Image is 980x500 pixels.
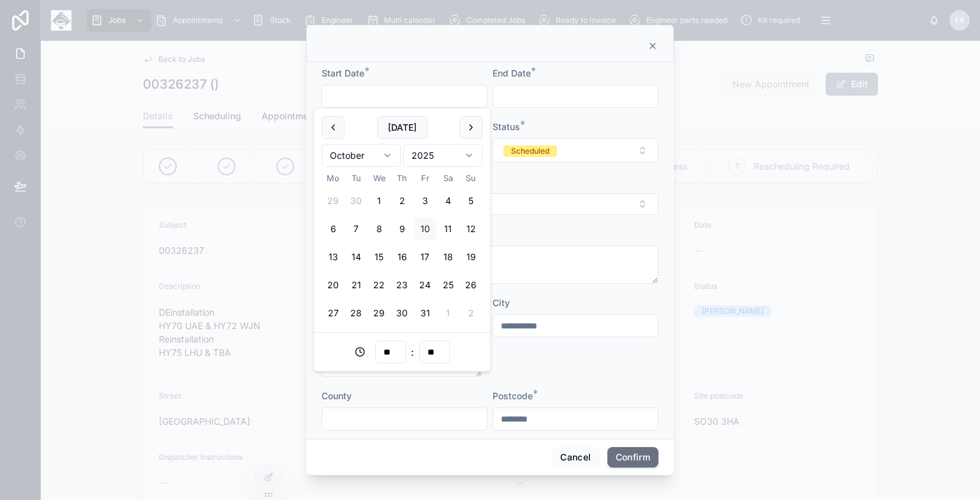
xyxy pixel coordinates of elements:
span: Start Date [322,68,364,78]
span: Status [493,121,520,132]
button: Saturday, 4 October 2025 [436,189,459,212]
th: Sunday [459,172,482,184]
button: Thursday, 2 October 2025 [390,189,413,212]
button: Tuesday, 7 October 2025 [345,217,367,240]
button: Tuesday, 21 October 2025 [345,274,367,297]
button: Tuesday, 28 October 2025 [345,302,367,325]
span: End Date [493,68,531,78]
button: Friday, 31 October 2025 [413,302,436,325]
button: Monday, 13 October 2025 [322,246,345,268]
button: [DATE] [377,116,427,139]
button: Thursday, 23 October 2025 [390,274,413,297]
table: October 2025 [322,172,482,325]
button: Confirm [607,447,658,467]
button: Sunday, 12 October 2025 [459,217,482,240]
button: Sunday, 26 October 2025 [459,274,482,297]
button: Thursday, 16 October 2025 [390,246,413,268]
button: Sunday, 19 October 2025 [459,246,482,268]
button: Monday, 29 September 2025 [322,189,345,212]
button: Friday, 3 October 2025 [413,189,436,212]
th: Thursday [390,172,413,184]
button: Wednesday, 15 October 2025 [367,246,390,268]
button: Tuesday, 14 October 2025 [345,246,367,268]
button: Thursday, 30 October 2025 [390,302,413,325]
div: Scheduled [511,145,549,157]
button: Today, Friday, 10 October 2025 [413,217,436,240]
button: Monday, 20 October 2025 [322,274,345,297]
span: City [493,297,510,308]
div: : [322,341,482,364]
button: Sunday, 2 November 2025 [459,302,482,325]
button: Monday, 27 October 2025 [322,302,345,325]
button: Saturday, 1 November 2025 [436,302,459,325]
button: Wednesday, 1 October 2025 [367,189,390,212]
button: Thursday, 9 October 2025 [390,217,413,240]
button: Sunday, 5 October 2025 [459,189,482,212]
span: County [322,390,352,401]
button: Cancel [552,447,599,467]
button: Friday, 24 October 2025 [413,274,436,297]
button: Wednesday, 8 October 2025 [367,217,390,240]
button: Saturday, 18 October 2025 [436,246,459,268]
button: Select Button [493,138,658,163]
span: Postcode [493,390,533,401]
button: Saturday, 25 October 2025 [436,274,459,297]
button: Friday, 17 October 2025 [413,246,436,268]
button: Wednesday, 22 October 2025 [367,274,390,297]
th: Wednesday [367,172,390,184]
th: Saturday [436,172,459,184]
th: Monday [322,172,345,184]
button: Saturday, 11 October 2025 [436,217,459,240]
button: Wednesday, 29 October 2025 [367,302,390,325]
button: Tuesday, 30 September 2025 [345,189,367,212]
button: Monday, 6 October 2025 [322,217,345,240]
th: Tuesday [345,172,367,184]
th: Friday [413,172,436,184]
